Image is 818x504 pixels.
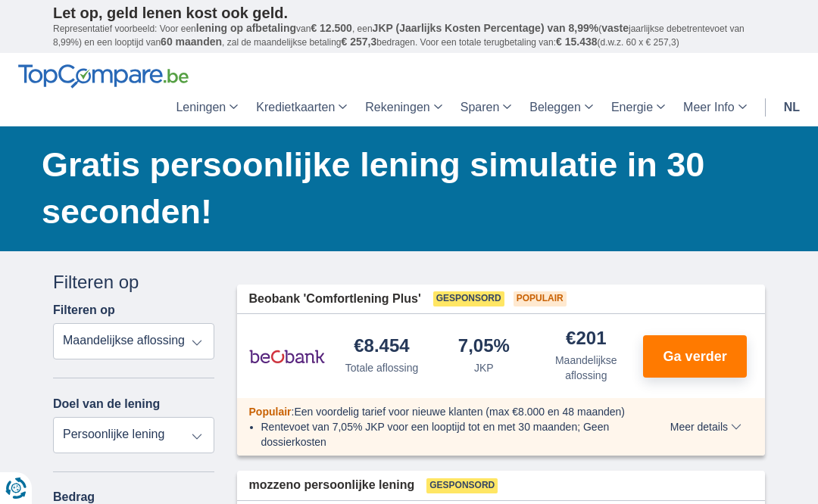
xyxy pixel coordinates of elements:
[354,337,409,357] div: €8.454
[345,360,419,375] div: Totale aflossing
[294,406,625,418] span: Een voordelig tarief voor nieuwe klanten (max €8.000 en 48 maanden)
[670,422,742,432] span: Meer details
[53,22,765,49] p: Representatief voorbeeld: Voor een van , een ( jaarlijkse debetrentevoet van 8,99%) en een loopti...
[237,404,650,419] div: :
[643,335,747,378] button: Ga verder
[356,89,451,126] a: Rekeningen
[341,36,376,48] span: € 257,3
[311,22,352,34] span: € 12.500
[53,269,214,295] div: Filteren op
[53,303,115,317] label: Filteren op
[249,477,415,494] span: mozzeno persoonlijke lening
[541,353,631,383] div: Maandelijkse aflossing
[53,4,765,22] p: Let op, geld lenen kost ook geld.
[18,64,189,89] img: TopCompare
[249,406,292,418] span: Populair
[53,397,160,411] label: Doel van de lening
[451,89,521,126] a: Sparen
[556,36,598,48] span: € 15.438
[196,22,296,34] span: lening op afbetaling
[601,22,629,34] span: vaste
[474,360,494,375] div: JKP
[426,478,498,493] span: Gesponsord
[249,291,421,308] span: Beobank 'Comfortlening Plus'
[373,22,599,34] span: JKP (Jaarlijks Kosten Percentage) van 8,99%
[167,89,247,126] a: Leningen
[161,36,222,48] span: 60 maanden
[566,329,606,350] div: €201
[659,421,753,433] button: Meer details
[261,419,638,450] li: Rentevoet van 7,05% JKP voor een looptijd tot en met 30 maanden; Geen dossierkosten
[674,89,756,126] a: Meer Info
[247,89,356,126] a: Kredietkaarten
[514,291,567,306] span: Populair
[53,490,214,504] label: Bedrag
[602,89,674,126] a: Energie
[458,337,510,357] div: 7,05%
[433,291,504,306] span: Gesponsord
[663,350,727,363] span: Ga verder
[775,89,809,126] a: nl
[520,89,602,126] a: Beleggen
[249,338,325,375] img: product.pl.alt Beobank
[42,142,765,235] h1: Gratis persoonlijke lening simulatie in 30 seconden!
